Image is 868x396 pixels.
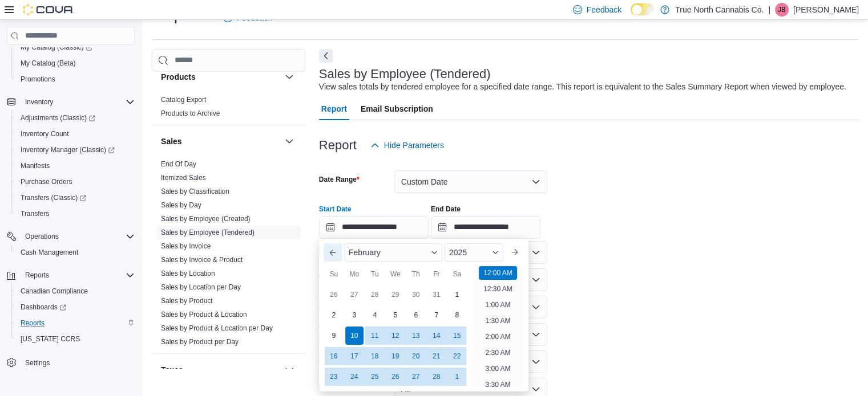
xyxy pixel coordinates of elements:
span: Transfers (Classic) [16,191,135,205]
a: Sales by Location [161,270,215,277]
a: Dashboards [16,300,71,314]
a: Sales by Location per Day [161,283,241,291]
div: Products [152,93,305,125]
div: day-31 [427,285,446,304]
a: Sales by Invoice [161,242,211,250]
button: My Catalog (Beta) [11,55,139,71]
div: day-24 [345,368,364,386]
span: Sales by Location [161,269,215,278]
p: True North Cannabis Co. [675,3,764,17]
a: Adjustments (Classic) [11,110,139,126]
span: Sales by Location per Day [161,283,241,292]
button: Inventory Count [11,126,139,142]
div: February, 2025 [324,284,467,387]
button: Operations [2,228,139,244]
img: Cova [23,4,74,15]
div: day-27 [407,368,425,386]
span: Sales by Invoice & Product [161,255,243,264]
span: Sales by Product [161,296,213,305]
span: Sales by Invoice [161,242,211,251]
button: Cash Management [11,244,139,260]
button: Purchase Orders [11,174,139,190]
button: Open list of options [531,303,540,312]
input: Press the down key to open a popover containing a calendar. [431,216,540,239]
span: Manifests [16,159,135,173]
span: Settings [21,355,135,369]
a: Inventory Manager (Classic) [16,143,119,157]
a: Itemized Sales [161,174,206,182]
div: day-15 [448,326,466,345]
span: Sales by Product & Location [161,310,247,319]
div: Sales [152,157,305,353]
button: Open list of options [531,275,540,284]
span: Dashboards [21,303,66,312]
span: Settings [25,358,50,368]
div: day-3 [345,306,364,324]
span: Sales by Employee (Created) [161,214,251,223]
a: Sales by Employee (Created) [161,215,251,223]
a: Transfers [16,207,54,221]
div: day-14 [427,326,446,345]
span: Sales by Product per Day [161,337,239,346]
div: Button. Open the month selector. February is currently selected. [344,243,442,262]
a: Sales by Day [161,201,201,209]
li: 2:00 AM [481,330,515,344]
button: Manifests [11,158,139,174]
button: Products [282,70,296,84]
span: Sales by Product & Location per Day [161,324,273,333]
button: [US_STATE] CCRS [11,331,139,347]
span: February [349,248,381,257]
span: Feedback [587,4,621,15]
button: Previous Month [324,243,342,262]
div: day-20 [407,347,425,365]
button: Taxes [161,364,280,375]
button: Canadian Compliance [11,283,139,299]
a: Purchase Orders [16,175,77,189]
h3: Products [161,71,196,83]
li: 2:30 AM [481,346,515,360]
button: Inventory [2,94,139,110]
button: Sales [161,136,280,147]
li: 3:00 AM [481,362,515,375]
span: Transfers [16,207,135,221]
div: day-4 [366,306,384,324]
div: day-29 [386,285,405,304]
span: Sales by Day [161,201,201,210]
div: day-6 [407,306,425,324]
span: My Catalog (Beta) [16,56,135,70]
div: Th [407,265,425,283]
a: Promotions [16,72,60,86]
p: | [768,3,770,17]
span: Report [321,97,347,120]
span: Manifests [21,161,50,170]
a: Sales by Invoice & Product [161,256,243,264]
span: JB [778,3,786,17]
button: Reports [21,268,54,282]
button: Custom Date [394,170,547,193]
span: Adjustments (Classic) [21,113,95,123]
label: End Date [431,205,461,214]
button: Settings [2,354,139,370]
div: day-18 [366,347,384,365]
label: Start Date [319,205,352,214]
a: Reports [16,316,49,330]
button: Open list of options [531,248,540,257]
span: Dark Mode [631,15,631,16]
div: Su [325,265,343,283]
div: day-25 [366,368,384,386]
h3: Taxes [161,364,183,375]
li: 1:00 AM [481,298,515,312]
span: Transfers (Classic) [21,193,86,202]
div: day-8 [448,306,466,324]
span: Sales by Classification [161,187,229,196]
div: day-26 [325,285,343,304]
div: day-13 [407,326,425,345]
a: Sales by Product & Location per Day [161,324,273,332]
a: Catalog Export [161,96,206,104]
div: day-16 [325,347,343,365]
span: My Catalog (Classic) [21,43,92,52]
a: My Catalog (Classic) [11,39,139,55]
span: Cash Management [16,246,135,259]
a: Inventory Count [16,127,74,141]
input: Press the down key to enter a popover containing a calendar. Press the escape key to close the po... [319,216,429,239]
